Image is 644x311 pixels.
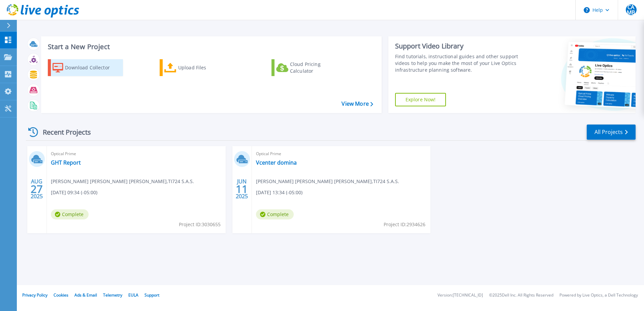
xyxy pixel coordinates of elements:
span: Optical Prime [51,150,222,158]
div: Upload Files [178,61,232,74]
a: Upload Files [160,59,235,76]
a: Support [144,292,159,298]
span: [PERSON_NAME] [PERSON_NAME] [PERSON_NAME] , TI724 S.A.S. [256,178,399,185]
li: © 2025 Dell Inc. All Rights Reserved [489,293,553,298]
li: Version: [TECHNICAL_ID] [438,293,483,298]
a: GHT Report [51,159,81,166]
h3: Start a New Project [48,43,373,50]
div: Find tutorials, instructional guides and other support videos to help you make the most of your L... [395,53,521,73]
span: Complete [51,209,89,219]
a: Download Collector [48,59,123,76]
div: Recent Projects [26,124,100,140]
a: Privacy Policy [22,292,47,298]
div: Support Video Library [395,42,521,50]
a: Cookies [54,292,68,298]
span: [PERSON_NAME] [PERSON_NAME] [PERSON_NAME] , TI724 S.A.S. [51,178,194,185]
a: All Projects [587,125,636,140]
span: 27 [31,186,43,192]
span: [DATE] 09:34 (-05:00) [51,189,97,196]
a: Explore Now! [395,93,446,106]
a: EULA [128,292,138,298]
div: Download Collector [65,61,119,74]
a: View More [342,101,373,107]
a: Telemetry [103,292,122,298]
a: Vcenter domina [256,159,297,166]
div: JUN 2025 [235,177,248,201]
span: Optical Prime [256,150,427,158]
span: CAMB [626,4,637,15]
div: Cloud Pricing Calculator [290,61,344,74]
li: Powered by Live Optics, a Dell Technology [559,293,638,298]
a: Ads & Email [74,292,97,298]
span: Project ID: 2934626 [384,221,425,228]
div: AUG 2025 [30,177,43,201]
span: [DATE] 13:34 (-05:00) [256,189,302,196]
span: Project ID: 3030655 [179,221,221,228]
span: Complete [256,209,294,219]
a: Cloud Pricing Calculator [271,59,347,76]
span: 11 [236,186,248,192]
